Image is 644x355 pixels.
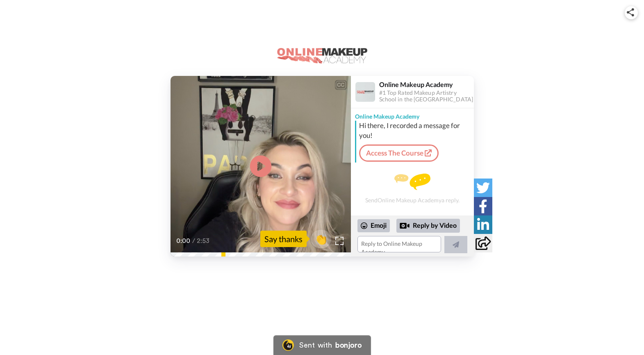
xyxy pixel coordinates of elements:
img: logo [277,48,367,64]
div: Say thanks [260,231,307,247]
img: Profile Image [355,82,375,102]
span: 👏 [311,232,331,245]
a: Access The Course [359,144,439,162]
img: Full screen [335,237,344,245]
div: #1 Top Rated Makeup Artistry School in the [GEOGRAPHIC_DATA] [379,89,473,103]
div: Reply by Video [400,221,410,231]
div: Online Makeup Academy [351,108,474,121]
div: Hi there, I recorded a message for you! [359,121,472,140]
div: Emoji [357,219,390,232]
img: ic_share.svg [627,8,634,16]
span: 2:53 [197,236,211,246]
span: 0:00 [176,236,191,246]
div: Reply by Video [396,219,460,233]
div: Online Makeup Academy [379,80,473,88]
div: Send Online Makeup Academy a reply. [351,166,474,211]
span: / [192,236,195,246]
img: message.svg [394,174,430,190]
div: CC [336,81,346,89]
button: 👏 [311,230,331,248]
